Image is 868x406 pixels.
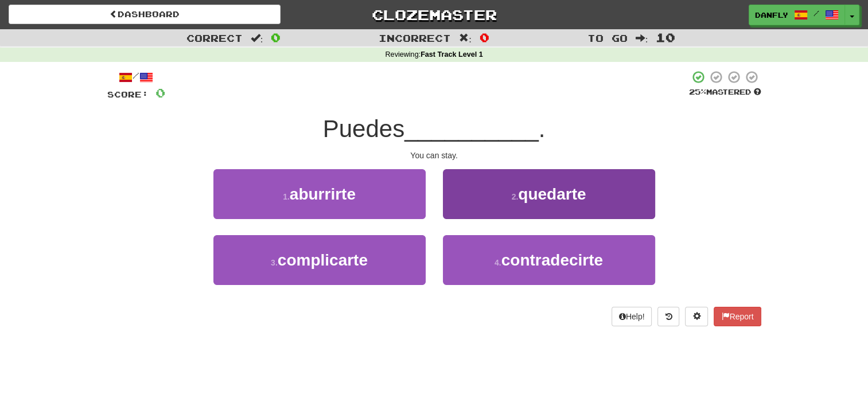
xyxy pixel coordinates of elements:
[501,251,603,269] span: contradecirte
[271,258,278,267] small: 3 .
[512,192,519,201] small: 2 .
[480,30,489,44] span: 0
[612,307,652,326] button: Help!
[443,169,655,219] button: 2.quedarte
[587,32,628,44] span: To go
[298,5,570,25] a: Clozemaster
[714,307,761,326] button: Report
[155,85,165,100] span: 0
[290,185,356,203] span: aburrirte
[443,235,655,285] button: 4.contradecirte
[755,10,788,20] span: danfly
[636,33,648,43] span: :
[283,192,290,201] small: 1 .
[518,185,586,203] span: quedarte
[689,87,761,97] div: Mastered
[813,9,819,17] span: /
[107,150,761,161] div: You can stay.
[271,30,281,44] span: 0
[495,258,501,267] small: 4 .
[213,169,426,219] button: 1.aburrirte
[278,251,368,269] span: complicarte
[539,115,546,142] span: .
[379,32,451,44] span: Incorrect
[107,89,149,99] span: Score:
[323,115,404,142] span: Puedes
[689,87,706,96] span: 25 %
[186,32,243,44] span: Correct
[251,33,263,43] span: :
[421,50,483,58] strong: Fast Track Level 1
[656,30,675,44] span: 10
[107,70,165,84] div: /
[404,115,539,142] span: __________
[749,5,845,25] a: danfly /
[459,33,472,43] span: :
[657,307,679,326] button: Round history (alt+y)
[9,5,281,24] a: Dashboard
[213,235,426,285] button: 3.complicarte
